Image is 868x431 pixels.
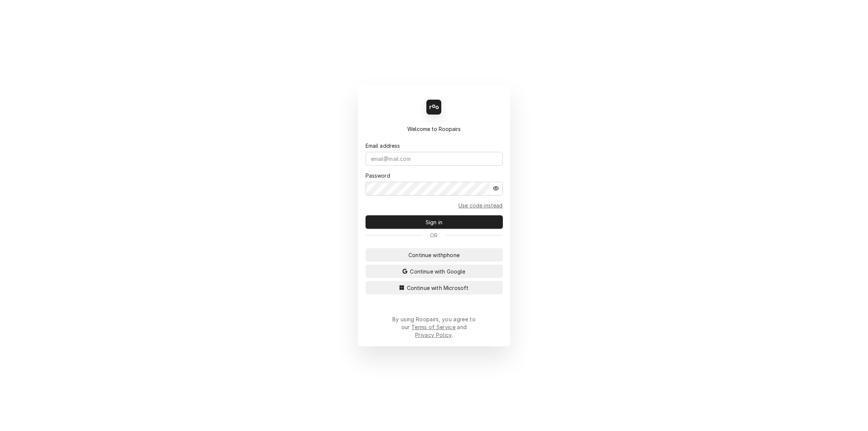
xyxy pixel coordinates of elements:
[366,248,503,262] button: Continue withphone
[424,218,444,226] span: Sign in
[366,172,390,179] label: Password
[366,265,503,278] button: Continue with Google
[366,142,400,150] label: Email address
[408,268,467,275] span: Continue with Google
[366,125,503,133] div: Welcome to Roopairs
[392,315,476,339] div: By using Roopairs, you agree to our and .
[415,332,451,338] a: Privacy Policy
[366,281,503,294] button: Continue with Microsoft
[366,152,503,166] input: email@mail.com
[405,284,470,292] span: Continue with Microsoft
[458,202,503,209] a: Go to Email and code form
[407,251,461,259] span: Continue with phone
[366,215,503,229] button: Sign in
[411,324,455,330] a: Terms of Service
[366,231,503,239] div: Or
